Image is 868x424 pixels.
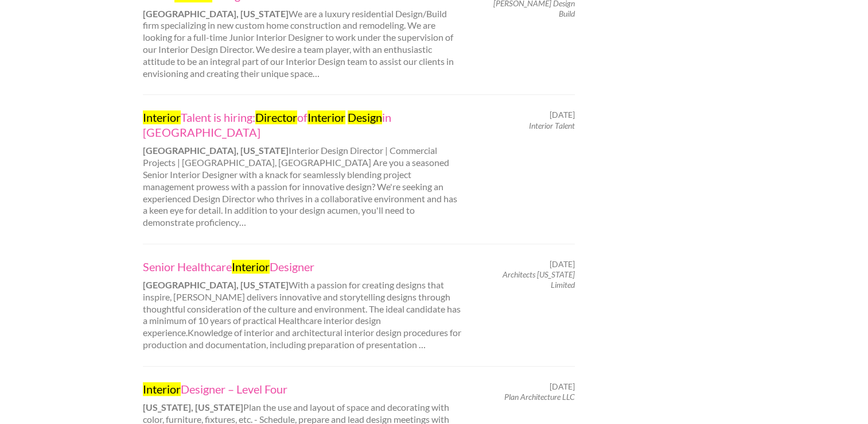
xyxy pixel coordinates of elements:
[143,8,289,19] strong: [GEOGRAPHIC_DATA], [US_STATE]
[133,259,472,351] div: With a passion for creating designs that inspire, [PERSON_NAME] delivers innovative and storytell...
[308,110,345,124] mark: Interior
[550,259,575,269] span: [DATE]
[143,279,289,290] strong: [GEOGRAPHIC_DATA], [US_STATE]
[348,110,382,124] mark: Design
[143,145,289,156] strong: [GEOGRAPHIC_DATA], [US_STATE]
[255,110,297,124] mark: Director
[503,269,575,290] em: Architects [US_STATE] Limited
[133,110,472,229] div: Interior Design Director | Commercial Projects | [GEOGRAPHIC_DATA], [GEOGRAPHIC_DATA] Are you a s...
[529,121,575,130] em: Interior Talent
[143,110,181,124] mark: Interior
[550,381,575,392] span: [DATE]
[504,392,575,402] em: Plan Architecture LLC
[143,382,181,396] mark: Interior
[232,260,270,273] mark: Interior
[550,110,575,120] span: [DATE]
[143,381,462,396] a: InteriorDesigner – Level Four
[143,259,462,274] a: Senior HealthcareInteriorDesigner
[143,402,243,413] strong: [US_STATE], [US_STATE]
[143,110,462,140] a: InteriorTalent is hiring:DirectorofInterior Designin [GEOGRAPHIC_DATA]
